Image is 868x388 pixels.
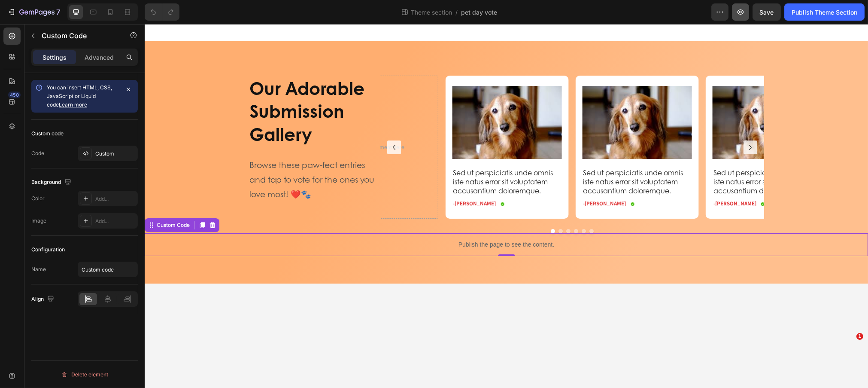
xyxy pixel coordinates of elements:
[31,266,46,273] div: Name
[243,116,256,130] button: Carousel Back Arrow
[760,9,774,16] span: Save
[3,3,64,21] button: 7
[31,246,65,254] div: Configuration
[406,205,410,209] button: Dot
[437,62,547,135] img: gempages_490429751039624071-16db0695-9019-450e-aff3-c675b87f0504.jpg
[31,150,44,157] div: Code
[409,8,454,17] span: Theme section
[42,53,67,62] p: Settings
[95,217,136,225] div: Add...
[31,195,45,202] div: Color
[145,24,868,388] iframe: Design area
[438,176,481,183] p: -[PERSON_NAME]
[214,120,260,127] div: Drop element here
[59,101,87,108] a: Learn more
[438,144,546,171] p: Sed ut perspiciatis unde omnis iste natus error sit voluptatem accusantium doloremque.
[308,176,351,183] p: -[PERSON_NAME]
[31,368,138,382] button: Delete element
[461,8,497,17] span: pet day vote
[8,92,21,98] div: 450
[56,7,60,17] p: 7
[31,130,64,137] div: Custom code
[31,177,73,188] div: Background
[10,197,47,205] div: Custom Code
[95,150,136,158] div: Custom
[145,3,179,21] div: Undo/Redo
[856,333,863,340] span: 1
[61,370,108,380] div: Delete element
[568,62,677,135] img: gempages_490429751039624071-16db0695-9019-450e-aff3-c675b87f0504.jpg
[437,205,441,209] button: Dot
[422,205,426,209] button: Dot
[414,205,418,209] button: Dot
[569,144,677,171] p: Sed ut perspiciatis unde omnis iste natus error sit voluptatem accusantium doloremque.
[31,293,56,305] div: Align
[792,8,857,17] div: Publish Theme Section
[47,84,112,108] span: You can insert HTML, CSS, JavaScript or Liquid code
[445,205,449,209] button: Dot
[839,346,859,367] iframe: Intercom live chat
[599,116,613,130] button: Carousel Next Arrow
[455,8,458,17] span: /
[429,205,434,209] button: Dot
[308,144,416,171] p: Sed ut perspiciatis unde omnis iste natus error sit voluptatem accusantium doloremque.
[307,62,417,135] img: gempages_490429751039624071-16db0695-9019-450e-aff3-c675b87f0504.jpg
[753,3,781,21] button: Save
[85,53,114,62] p: Advanced
[784,3,865,21] button: Publish Theme Section
[42,31,115,41] p: Custom Code
[31,217,46,225] div: Image
[95,195,136,203] div: Add...
[569,176,612,183] p: -[PERSON_NAME]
